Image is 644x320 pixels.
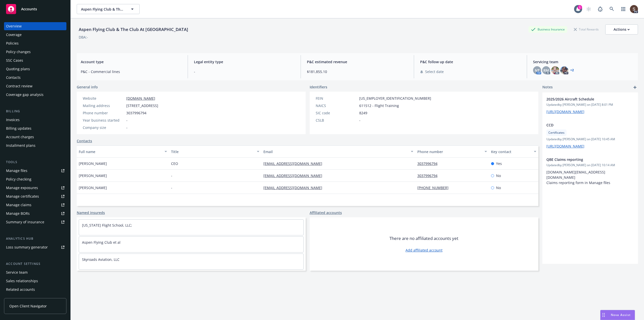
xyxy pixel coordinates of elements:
a: Switch app [618,4,628,14]
span: NT [535,68,540,73]
div: Aspen Flying Club & The Club At [GEOGRAPHIC_DATA] [77,26,190,33]
span: Updated by [PERSON_NAME] on [DATE] 8:01 PM [546,102,634,107]
div: Year business started [83,118,124,123]
div: Coverage [6,31,22,39]
div: Business Insurance [529,26,567,32]
span: CCD [546,122,621,128]
button: Nova Assist [600,310,635,320]
div: Summary of insurance [6,218,44,226]
div: Billing updates [6,124,31,132]
div: Contract review [6,82,32,90]
button: Phone number [415,146,489,158]
a: Coverage gap analysis [4,91,66,99]
button: Email [261,146,415,158]
span: [STREET_ADDRESS] [126,103,158,108]
img: photo [560,66,568,74]
span: P&C - Commercial lines [81,69,182,74]
a: [URL][DOMAIN_NAME] [546,109,584,114]
span: [PERSON_NAME] [79,185,107,190]
span: Manage exposures [4,184,66,192]
span: General info [77,84,98,90]
button: Actions [605,24,638,34]
div: Service team [6,268,28,276]
a: [EMAIL_ADDRESS][DOMAIN_NAME] [263,185,326,190]
div: SIC code [316,110,357,116]
a: Policies [4,39,66,47]
a: Manage files [4,167,66,175]
a: [DOMAIN_NAME] [126,96,155,101]
span: - [171,185,172,190]
a: [URL][DOMAIN_NAME] [546,144,584,149]
span: 8249 [359,110,367,116]
span: P&C follow up date [420,59,521,64]
div: Mailing address [83,103,124,108]
span: Account type [81,59,182,64]
a: [EMAIL_ADDRESS][DOMAIN_NAME] [263,173,326,178]
div: Full name [79,149,162,154]
a: Skyroads Aviation, LLC [82,257,119,262]
div: Key contact [491,149,531,154]
div: Quoting plans [6,65,30,73]
div: Tools [4,160,66,165]
a: Manage certificates [4,192,66,200]
div: Account charges [6,133,34,141]
a: Contacts [77,138,92,144]
span: - [194,69,295,74]
a: SSC Cases [4,56,66,64]
span: Nova Assist [611,313,631,317]
a: [US_STATE] Flight School, LLC; [82,223,132,228]
div: Overview [6,22,22,30]
a: Manage claims [4,201,66,209]
div: Title [171,149,254,154]
div: NAICS [316,103,357,108]
a: Named insureds [77,210,105,215]
span: Identifiers [310,84,327,90]
a: Contract review [4,82,66,90]
a: Add affiliated account [406,247,442,253]
div: Policy changes [6,48,31,56]
div: 2025/2026 Aircraft ScheduleUpdatedby [PERSON_NAME] on [DATE] 8:01 PM[URL][DOMAIN_NAME] [542,92,638,118]
span: There are no affiliated accounts yet [389,235,458,241]
a: Aspen Flying Club et al [82,240,120,245]
div: Account settings [4,261,66,266]
div: 1 [578,5,582,10]
div: Analytics hub [4,236,66,241]
a: Report a Bug [595,4,605,14]
div: Company size [83,125,124,130]
div: CSLB [316,118,357,123]
span: Legal entity type [194,59,295,64]
a: Quoting plans [4,65,66,73]
div: Invoices [6,116,20,124]
span: RM [543,68,549,73]
span: Open Client Navigator [9,303,47,309]
div: Policies [6,39,19,47]
span: Select date [425,69,444,74]
span: Updated by [PERSON_NAME] on [DATE] 10:45 AM [546,137,634,141]
div: Contacts [6,74,21,82]
span: No [496,173,501,178]
div: Manage BORs [6,209,30,218]
span: Accounts [21,7,37,11]
a: add [632,84,638,90]
span: Aspen Flying Club & The Club At [GEOGRAPHIC_DATA] [81,7,125,12]
div: Billing [4,109,66,114]
span: P&C estimated revenue [307,59,408,64]
a: Accounts [4,2,66,16]
a: Policy checking [4,175,66,183]
a: Policy changes [4,48,66,56]
span: 2025/2026 Aircraft Schedule [546,96,621,102]
span: CEO [171,161,178,166]
div: DBA: - [79,34,88,40]
button: Title [169,146,261,158]
span: - [359,118,360,123]
span: No [496,185,501,190]
a: Related accounts [4,286,66,294]
div: Total Rewards [571,26,601,32]
a: 3037996794 [417,173,441,178]
span: 611512 - Flight Training [359,103,399,108]
span: - [126,118,128,123]
span: 3037996794 [126,110,146,116]
div: Manage exposures [6,184,38,192]
div: Related accounts [6,286,35,294]
div: Drag to move [600,310,607,320]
